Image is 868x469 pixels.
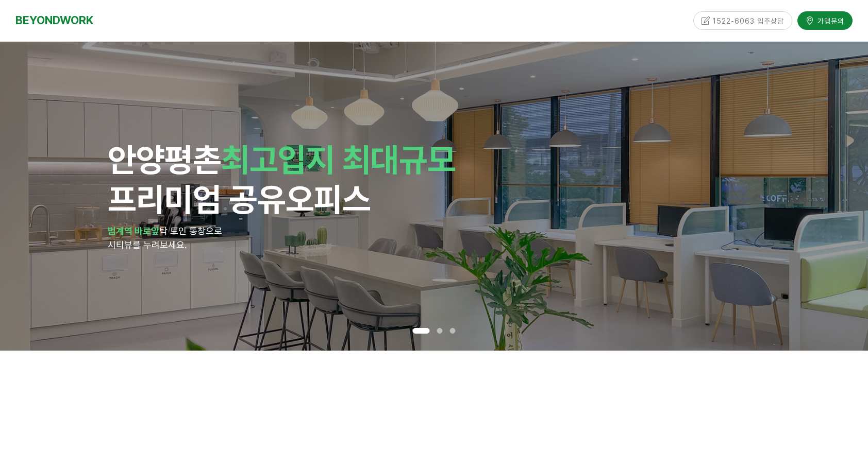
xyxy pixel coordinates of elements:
[108,239,187,250] span: 시티뷰를 누려보세요.
[108,140,456,219] span: 안양 프리미엄 공유오피스
[108,225,159,236] strong: 범계역 바로앞
[814,15,844,26] span: 가맹문의
[221,140,456,179] span: 최고입지 최대규모
[164,140,221,179] span: 평촌
[159,225,222,236] span: 탁 트인 통창으로
[797,11,853,29] a: 가맹문의
[15,11,93,30] a: BEYONDWORK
